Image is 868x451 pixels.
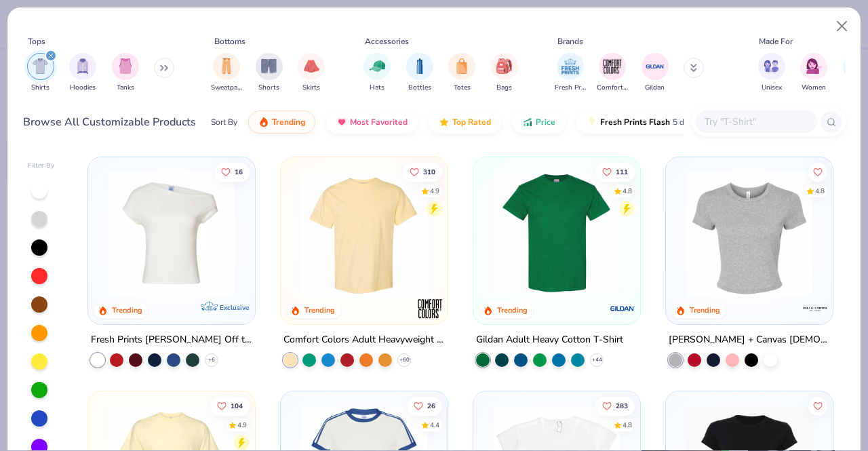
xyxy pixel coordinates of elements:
div: 4.8 [623,186,632,196]
img: Gildan logo [609,295,636,322]
div: Bottoms [214,35,245,47]
div: 4.8 [815,186,825,196]
button: Trending [248,111,315,134]
input: Try "T-Shirt" [703,114,808,130]
img: 029b8af0-80e6-406f-9fdc-fdf898547912 [294,171,434,297]
div: Tops [28,35,45,47]
button: Like [211,396,250,415]
button: filter button [112,53,139,93]
button: filter button [256,53,283,93]
div: filter for Sweatpants [211,53,242,93]
div: 4.9 [238,420,248,430]
button: Most Favorited [326,111,418,134]
span: Skirts [302,83,320,93]
div: Made For [759,35,793,47]
img: Women Image [806,58,822,74]
div: 4.9 [430,186,439,196]
div: filter for Skirts [298,53,325,93]
button: Like [595,396,635,415]
img: Hoodies Image [75,58,90,74]
button: filter button [642,53,669,93]
div: Accessories [365,35,409,47]
img: Shirts Image [33,58,48,74]
div: Brands [557,35,583,47]
button: Like [808,162,827,181]
div: Sort By [211,116,237,128]
img: Shorts Image [261,58,277,74]
div: filter for Gildan [642,53,669,93]
span: Unisex [762,83,782,93]
img: a1c94bf0-cbc2-4c5c-96ec-cab3b8502a7f [102,171,241,297]
span: Hoodies [70,83,96,93]
span: 283 [616,402,628,409]
div: Fresh Prints [PERSON_NAME] Off the Shoulder Top [91,332,252,349]
span: Sweatpants [211,83,242,93]
span: Gildan [645,83,665,93]
span: 26 [427,402,435,409]
button: Like [595,162,635,181]
span: 5 day delivery [673,115,723,130]
span: Hats [370,83,384,93]
div: Comfort Colors Adult Heavyweight T-Shirt [283,332,445,349]
div: filter for Bottles [406,53,433,93]
img: Unisex Image [764,58,779,74]
img: flash.gif [587,117,597,128]
button: filter button [298,53,325,93]
div: filter for Hoodies [69,53,96,93]
div: filter for Unisex [758,53,785,93]
img: Tanks Image [118,58,133,74]
button: filter button [491,53,518,93]
img: db319196-8705-402d-8b46-62aaa07ed94f [487,171,627,297]
div: Gildan Adult Heavy Cotton T-Shirt [476,332,623,349]
span: Fresh Prints [555,83,586,93]
div: 4.8 [623,420,632,430]
img: aa15adeb-cc10-480b-b531-6e6e449d5067 [679,171,819,297]
img: Fresh Prints Image [560,56,580,77]
img: Skirts Image [304,58,319,74]
button: filter button [27,53,54,93]
span: 16 [235,168,243,175]
button: Like [215,162,250,181]
div: filter for Shorts [256,53,283,93]
button: Top Rated [429,111,501,134]
img: trending.gif [258,117,269,128]
span: 111 [616,168,628,175]
span: 104 [231,402,243,409]
button: Price [512,111,566,134]
img: Totes Image [454,58,469,74]
button: filter button [69,53,96,93]
div: filter for Tanks [112,53,139,93]
span: + 60 [399,356,410,364]
div: [PERSON_NAME] + Canvas [DEMOGRAPHIC_DATA]' Micro Ribbed Baby Tee [669,332,830,349]
img: Bella + Canvas logo [801,295,828,322]
div: 4.4 [430,420,439,430]
button: filter button [448,53,475,93]
span: Totes [454,83,471,93]
button: filter button [211,53,242,93]
span: Top Rated [452,117,491,128]
button: filter button [555,53,586,93]
span: Exclusive [220,303,249,312]
span: + 44 [591,356,601,364]
button: Like [808,396,827,415]
span: Bags [496,83,512,93]
div: Browse All Customizable Products [23,114,196,130]
span: Tanks [117,83,134,93]
img: Comfort Colors logo [416,295,443,322]
div: filter for Women [800,53,827,93]
span: Fresh Prints Flash [600,117,670,128]
span: 310 [423,168,435,175]
div: filter for Totes [448,53,475,93]
img: c7959168-479a-4259-8c5e-120e54807d6b [626,171,766,297]
button: filter button [597,53,628,93]
span: Trending [272,117,305,128]
span: + 6 [208,356,215,364]
span: Most Favorited [350,117,408,128]
div: filter for Hats [363,53,391,93]
span: Comfort Colors [597,83,628,93]
img: Sweatpants Image [219,58,234,74]
span: Bottles [408,83,431,93]
img: Hats Image [370,58,385,74]
span: Shorts [258,83,279,93]
button: Like [403,162,442,181]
